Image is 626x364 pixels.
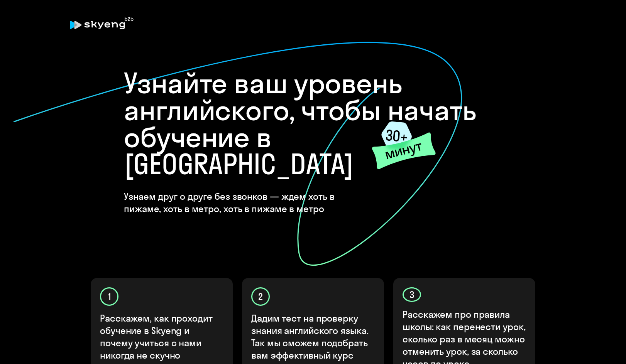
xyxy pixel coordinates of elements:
[251,287,270,306] div: 2
[100,287,118,306] div: 1
[124,70,502,178] h1: Узнайте ваш уровень английского, чтобы начать обучение в [GEOGRAPHIC_DATA]
[124,190,373,215] h4: Узнаем друг о друге без звонков — ждем хоть в пижаме, хоть в метро, хоть в пижаме в метро
[100,312,224,361] p: Расскажем, как проходит обучение в Skyeng и почему учиться с нами никогда не скучно
[251,312,376,361] p: Дадим тест на проверку знания английского языка. Так мы сможем подобрать вам эффективный курс
[403,287,421,302] div: 3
